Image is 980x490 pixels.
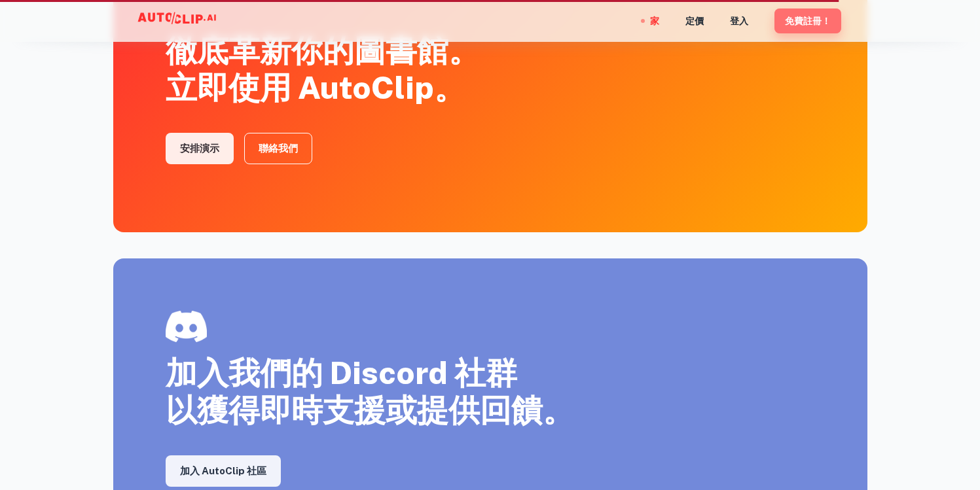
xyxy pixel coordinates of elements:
[166,354,517,391] font: 加入我們的 Discord 社群
[244,133,312,164] a: 聯絡我們
[166,391,574,429] font: 以獲得即時支援或提供回饋。
[259,143,298,154] font: 聯絡我們
[180,466,266,477] font: 加入 AutoClip 社區
[180,143,219,154] font: 安排演示
[785,16,831,27] font: 免費註冊！
[685,16,704,27] font: 定價
[774,9,841,33] button: 免費註冊！
[166,31,480,69] font: 徹底革新你的圖書館。
[730,16,748,27] font: 登入
[650,16,659,27] font: 家
[166,133,234,164] a: 安排演示
[166,311,207,342] img: discord.png
[166,455,281,487] a: 加入 AutoClip 社區
[166,69,465,106] font: 立即使用 AutoClip。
